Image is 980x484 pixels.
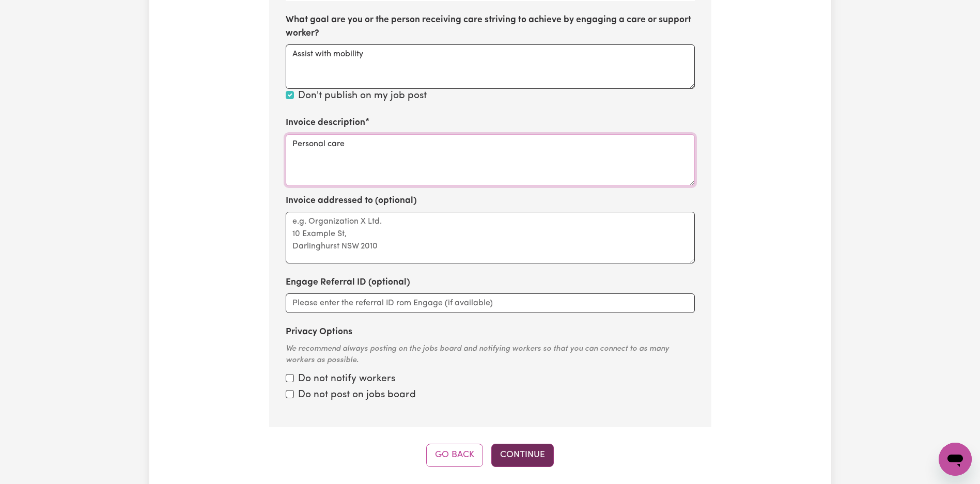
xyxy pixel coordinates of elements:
[939,443,972,476] iframe: Button to launch messaging window
[298,372,395,387] label: Do not notify workers
[286,116,365,130] label: Invoice description
[426,444,483,466] button: Go Back
[286,194,417,208] label: Invoice addressed to (optional)
[286,276,410,289] label: Engage Referral ID (optional)
[286,134,695,186] textarea: Personal care
[298,89,427,104] label: Don't publish on my job post
[286,293,695,313] input: Please enter the referral ID rom Engage (if available)
[286,44,695,89] textarea: Assist with mobility
[298,388,416,403] label: Do not post on jobs board
[286,344,695,367] div: We recommend always posting on the jobs board and notifying workers so that you can connect to as...
[491,444,554,466] button: Continue
[286,13,695,41] label: What goal are you or the person receiving care striving to achieve by engaging a care or support ...
[286,325,352,339] label: Privacy Options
